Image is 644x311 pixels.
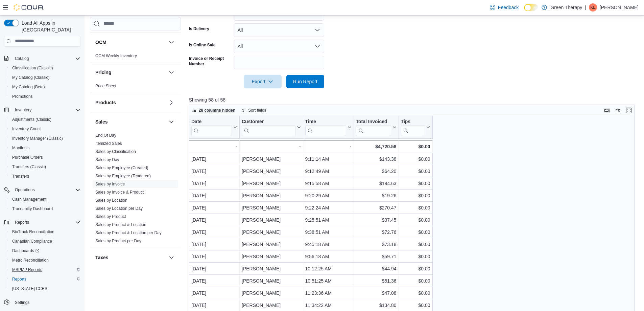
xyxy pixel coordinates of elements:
div: $143.38 [356,155,396,163]
span: Transfers [12,174,29,179]
div: [PERSON_NAME] [242,155,301,163]
span: Dashboards [9,247,80,255]
div: $73.18 [356,240,396,248]
button: Operations [1,185,83,195]
button: Display options [614,106,622,114]
div: [PERSON_NAME] [242,204,301,212]
button: Total Invoiced [356,119,396,136]
div: [PERSON_NAME] [242,228,301,236]
a: Promotions [9,92,35,101]
div: [PERSON_NAME] [242,289,301,297]
div: Total Invoiced [356,119,391,136]
a: Sales by Location per Day [95,206,143,211]
div: $0.00 [401,216,430,224]
a: Sales by Product & Location [95,222,146,227]
div: [DATE] [191,265,237,273]
div: Date [191,119,232,136]
div: [PERSON_NAME] [242,252,301,261]
span: Purchase Orders [9,153,80,161]
button: Tips [401,119,430,136]
a: Sales by Invoice [95,182,125,186]
span: Sales by Location [95,198,127,203]
div: [DATE] [191,289,237,297]
span: [US_STATE] CCRS [12,286,47,291]
a: Reports [9,275,29,283]
div: $0.00 [401,179,430,187]
h3: Products [95,99,116,106]
h3: Sales [95,118,108,125]
button: Taxes [95,254,166,261]
div: $0.00 [401,142,430,151]
span: Reports [9,275,80,283]
div: [DATE] [191,240,237,248]
a: Settings [12,298,32,307]
div: $0.00 [401,204,430,212]
button: Time [305,119,351,136]
button: Traceabilty Dashboard [7,204,83,214]
button: Sales [167,118,175,126]
a: My Catalog (Beta) [9,83,48,91]
a: Itemized Sales [95,141,122,146]
button: Reports [7,274,83,284]
button: MSPMP Reports [7,265,83,274]
a: Dashboards [7,246,83,256]
span: Settings [15,300,29,305]
p: | [585,3,586,12]
a: Sales by Product per Day [95,239,141,243]
a: MSPMP Reports [9,266,45,274]
div: $47.08 [356,289,396,297]
div: [PERSON_NAME] [242,179,301,187]
a: BioTrack Reconciliation [9,228,57,236]
span: Classification (Classic) [12,65,53,71]
a: Canadian Compliance [9,237,55,245]
a: [US_STATE] CCRS [9,285,50,293]
a: Inventory Count [9,125,44,133]
span: Operations [15,187,35,193]
span: Export [248,75,278,88]
span: Sales by Employee (Tendered) [95,173,151,179]
span: Transfers (Classic) [12,164,46,170]
button: Reports [1,218,83,227]
button: Manifests [7,143,83,153]
span: Settings [12,298,80,307]
a: Sales by Day [95,157,119,162]
a: Adjustments (Classic) [9,115,54,124]
button: Inventory [1,105,83,115]
span: My Catalog (Beta) [12,84,45,90]
span: Inventory [15,107,31,113]
span: Catalog [12,54,80,63]
div: 9:56:18 AM [305,252,351,261]
div: $0.00 [401,301,430,309]
button: My Catalog (Beta) [7,82,83,92]
span: BioTrack Reconciliation [12,229,54,235]
img: Cova [14,4,44,11]
span: OCM Weekly Inventory [95,53,137,59]
span: My Catalog (Classic) [9,73,80,82]
div: [PERSON_NAME] [242,265,301,273]
span: Sales by Product per Day [95,238,141,244]
button: Inventory Count [7,124,83,134]
div: [PERSON_NAME] [242,216,301,224]
div: Time [305,119,346,125]
a: My Catalog (Classic) [9,73,52,82]
div: 9:38:51 AM [305,228,351,236]
button: Reports [12,218,32,226]
button: Transfers [7,172,83,181]
span: Inventory Count [12,126,41,132]
a: Manifests [9,144,32,152]
span: Sales by Invoice [95,181,125,187]
span: MSPMP Reports [9,266,80,274]
button: Catalog [1,54,83,63]
label: Invoice or Receipt Number [189,56,231,67]
div: [DATE] [191,204,237,212]
div: [DATE] [191,277,237,285]
div: OCM [90,52,181,63]
button: Inventory Manager (Classic) [7,134,83,143]
span: Sales by Product & Location [95,222,146,227]
a: Price Sheet [95,84,116,88]
span: Transfers [9,172,80,180]
button: Date [191,119,237,136]
div: 10:51:25 AM [305,277,351,285]
div: - [191,142,237,151]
